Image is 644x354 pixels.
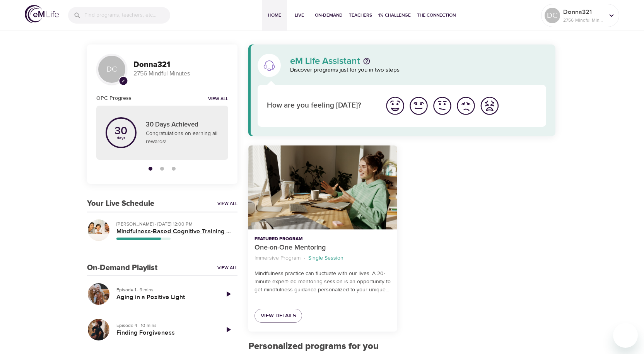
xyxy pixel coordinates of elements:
h5: Aging in a Positive Light [116,293,213,301]
a: Play Episode [219,285,237,303]
button: Aging in a Positive Light [87,282,110,306]
h3: Your Live Schedule [87,199,154,208]
p: Immersive Program [255,254,301,262]
img: eM Life Assistant [263,59,275,72]
button: I'm feeling worst [478,94,501,118]
a: View all notifications [208,96,228,103]
p: Mindfulness practice can fluctuate with our lives. A 20-minute expert-led mentoring session is an... [255,270,391,294]
li: · [304,253,305,263]
p: How are you feeling [DATE]? [267,100,374,111]
h6: OPC Progress [96,94,132,103]
h5: Finding Forgiveness [116,329,213,337]
span: 1% Challenge [378,11,411,19]
span: Home [265,11,284,19]
h5: Mindfulness-Based Cognitive Training (MBCT) [116,227,231,236]
div: DC [545,8,560,23]
a: View All [217,200,237,207]
p: Single Session [308,254,343,262]
img: ok [432,95,453,116]
span: Teachers [349,11,372,19]
img: logo [25,5,59,23]
a: Play Episode [219,320,237,339]
button: One-on-One Mentoring [248,145,397,229]
p: Episode 1 · 9 mins [116,286,213,293]
p: One-on-One Mentoring [255,243,391,253]
p: Episode 4 · 10 mins [116,322,213,329]
span: Live [290,11,309,19]
a: View All [217,265,237,271]
p: Featured Program [255,236,391,243]
p: 2756 Mindful Minutes [133,69,228,78]
nav: breadcrumb [255,253,391,263]
iframe: Button to launch messaging window [613,323,638,348]
p: 30 [114,126,127,137]
button: I'm feeling good [407,94,430,118]
p: Congratulations on earning all rewards! [146,130,219,146]
h2: Personalized programs for you [248,341,556,352]
p: eM Life Assistant [290,56,360,66]
input: Find programs, teachers, etc... [84,7,170,24]
div: DC [96,54,127,85]
span: View Details [261,311,296,321]
p: days [114,137,127,140]
p: 2756 Mindful Minutes [563,17,604,24]
button: I'm feeling ok [430,94,454,118]
button: I'm feeling bad [454,94,478,118]
p: Discover programs just for you in two steps [290,66,547,75]
img: great [384,95,406,116]
img: bad [455,95,477,116]
p: [PERSON_NAME] · [DATE] 12:00 PM [116,221,231,227]
span: The Connection [417,11,456,19]
img: worst [479,95,500,116]
span: On-Demand [315,11,343,19]
h3: Donna321 [133,60,228,69]
h3: On-Demand Playlist [87,263,157,272]
p: Donna321 [563,7,604,17]
button: Finding Forgiveness [87,318,110,341]
p: 30 Days Achieved [146,120,219,130]
button: I'm feeling great [383,94,407,118]
img: good [408,95,429,116]
a: View Details [255,309,302,323]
